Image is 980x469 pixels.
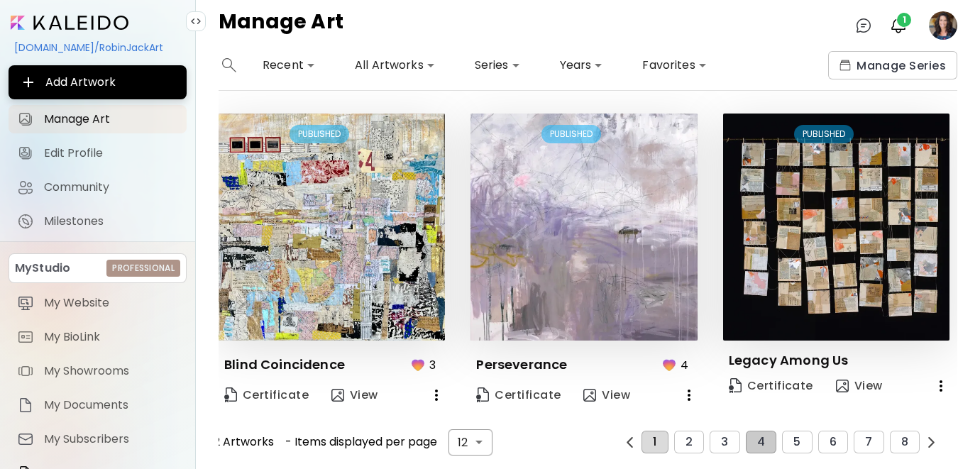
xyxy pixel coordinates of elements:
[554,54,609,77] div: Years
[583,389,596,402] img: view-art
[782,431,812,453] button: 5
[224,387,309,403] span: Certificate
[642,431,668,453] button: 1
[44,214,178,228] span: Milestones
[746,431,776,453] button: 4
[637,54,712,77] div: Favorites
[44,180,178,194] span: Community
[17,111,34,128] img: Manage Art icon
[854,431,883,453] button: 7
[44,330,178,344] span: My BioLink
[901,436,908,448] span: 8
[9,139,187,167] a: Edit Profile iconEdit Profile
[17,397,34,414] img: item
[9,289,187,317] a: itemMy Website
[476,356,567,373] p: Perseverance
[326,381,384,409] button: view-artView
[44,296,178,310] span: My Website
[890,431,920,453] button: 8
[897,13,911,27] span: 1
[409,356,426,373] img: favorites
[9,425,187,453] a: itemMy Subscribers
[723,372,819,400] a: CertificateCertificate
[210,436,274,448] span: 12 Artworks
[865,436,872,448] span: 7
[44,364,178,378] span: My Showrooms
[190,16,202,27] img: collapse
[224,356,345,373] p: Blind Coincidence
[331,389,344,402] img: view-art
[448,429,492,456] div: 12
[923,434,940,451] button: prev
[285,436,437,448] span: - Items displayed per page
[9,173,187,202] a: Community iconCommunity
[112,262,175,275] h6: Professional
[17,179,34,196] img: Community icon
[290,125,349,143] div: PUBLISHED
[476,387,561,403] span: Certificate
[828,51,957,79] button: collectionsManage Series
[349,54,441,77] div: All Artworks
[886,13,910,38] button: bellIcon1
[15,260,70,277] p: MyStudio
[219,381,314,409] a: CertificateCertificate
[9,391,187,419] a: itemMy Documents
[9,323,187,351] a: itemMy BioLink
[470,381,566,409] a: CertificateCertificate
[219,51,240,79] button: search
[17,294,34,311] img: item
[661,356,678,373] img: favorites
[224,387,237,402] img: Certificate
[9,105,187,133] a: Manage Art iconManage Art
[836,378,883,394] span: View
[17,213,34,230] img: Milestones icon
[729,378,813,394] span: Certificate
[686,436,693,448] span: 2
[44,112,178,126] span: Manage Art
[476,387,489,402] img: Certificate
[653,436,656,448] span: 1
[729,378,742,393] img: Certificate
[830,372,888,400] button: view-artView
[331,387,378,403] span: View
[890,17,907,34] img: bellIcon
[44,432,178,446] span: My Subscribers
[470,114,697,340] img: thumbnail
[757,436,765,448] span: 4
[219,11,343,40] h4: Manage Art
[818,431,848,453] button: 6
[583,387,630,403] span: View
[681,356,688,374] p: 4
[830,436,837,448] span: 6
[469,54,526,77] div: Series
[219,114,445,340] img: thumbnail
[674,431,704,453] button: 2
[723,114,949,340] img: thumbnail
[721,436,728,448] span: 3
[621,434,639,451] button: prev
[222,58,236,72] img: search
[9,65,187,99] button: Add Artwork
[17,145,34,162] img: Edit Profile icon
[44,398,178,412] span: My Documents
[624,437,635,448] img: prev
[17,329,34,346] img: item
[729,352,849,369] p: Legacy Among Us
[257,54,321,77] div: Recent
[839,58,946,73] span: Manage Series
[794,125,854,143] div: PUBLISHED
[839,60,851,71] img: collections
[710,431,739,453] button: 3
[541,125,601,143] div: PUBLISHED
[44,146,178,160] span: Edit Profile
[429,356,436,374] p: 3
[9,35,187,60] div: [DOMAIN_NAME]/RobinJackArt
[836,380,849,392] img: view-art
[17,363,34,380] img: item
[9,207,187,236] a: completeMilestones iconMilestones
[855,17,872,34] img: chatIcon
[578,381,636,409] button: view-artView
[20,74,175,91] span: Add Artwork
[926,437,937,448] img: prev
[406,352,445,378] button: favorites3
